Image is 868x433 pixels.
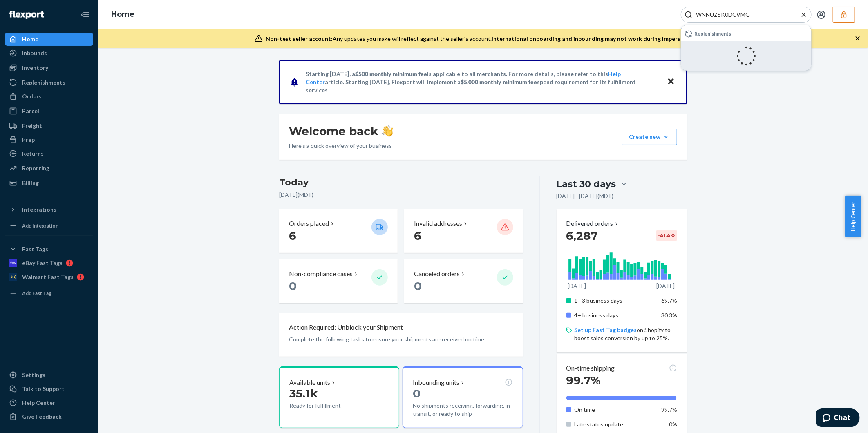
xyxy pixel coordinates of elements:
[414,229,421,243] span: 6
[575,297,655,305] p: 1 - 3 business days
[5,410,93,423] button: Give Feedback
[289,124,393,138] h1: Welcome back
[5,33,93,46] a: Home
[279,259,398,303] button: Non-compliance cases 0
[404,209,523,253] button: Invalid addresses 6
[5,76,93,89] a: Replenishments
[22,164,49,172] div: Reporting
[22,413,62,421] div: Give Feedback
[289,378,330,387] p: Available units
[289,402,365,410] p: Ready for fulfillment
[5,368,93,382] a: Settings
[5,133,93,146] a: Prep
[5,90,93,103] a: Orders
[413,402,512,418] p: No shipments receiving, forwarding, in transit, or ready to ship
[289,229,296,243] span: 6
[5,47,93,60] a: Inbounds
[813,7,830,23] button: Open account menu
[289,142,393,150] p: Here’s a quick overview of your business
[575,311,655,319] p: 4+ business days
[566,373,601,387] span: 99.7%
[661,406,677,413] span: 99.7%
[816,408,860,429] iframe: Opens a widget where you can chat to one of our agents
[575,326,637,333] a: Set up Fast Tag badges
[22,205,56,214] div: Integrations
[22,385,65,393] div: Talk to Support
[355,70,427,77] span: $500 monthly minimum fee
[266,35,704,43] div: Any updates you make will reflect against the seller's account.
[5,219,93,232] a: Add Integration
[5,270,93,283] a: Walmart Fast Tags
[22,245,48,253] div: Fast Tags
[566,219,620,228] button: Delivered orders
[279,209,398,253] button: Orders placed 6
[22,107,39,115] div: Parcel
[22,35,38,43] div: Home
[5,396,93,409] a: Help Center
[622,129,677,145] button: Create new
[5,162,93,175] a: Reporting
[694,31,731,36] h6: Replenishments
[289,269,353,279] p: Non-compliance cases
[5,119,93,132] a: Freight
[845,196,861,237] button: Help Center
[557,192,614,200] p: [DATE] - [DATE] ( MDT )
[289,386,318,400] span: 35.1k
[5,257,93,270] a: eBay Fast Tags
[22,273,74,281] div: Walmart Fast Tags
[22,179,39,187] div: Billing
[22,122,42,130] div: Freight
[404,259,523,303] button: Canceled orders 0
[413,386,421,400] span: 0
[568,282,586,290] p: [DATE]
[656,230,677,241] div: -41.4 %
[800,11,808,19] button: Close Search
[669,421,677,428] span: 0%
[22,150,44,158] div: Returns
[382,125,393,137] img: hand-wave emoji
[666,76,676,88] button: Close
[5,105,93,118] a: Parcel
[5,176,93,190] a: Billing
[22,64,48,72] div: Inventory
[5,203,93,216] button: Integrations
[575,420,655,429] p: Late status update
[289,219,329,228] p: Orders placed
[279,191,523,199] p: [DATE] ( MDT )
[492,35,704,42] span: International onboarding and inbounding may not work during impersonation.
[414,279,422,293] span: 0
[5,243,93,256] button: Fast Tags
[111,10,134,19] a: Home
[279,366,399,429] button: Available units35.1kReady for fulfillment
[414,269,460,279] p: Canceled orders
[5,147,93,160] a: Returns
[22,92,42,100] div: Orders
[575,326,677,342] p: on Shopify to boost sales conversion by up to 25%.
[22,222,58,229] div: Add Integration
[289,279,297,293] span: 0
[661,312,677,319] span: 30.3%
[9,11,44,19] img: Flexport logo
[414,219,462,228] p: Invalid addresses
[22,136,35,144] div: Prep
[22,78,65,87] div: Replenishments
[575,406,655,414] p: On time
[661,297,677,304] span: 69.7%
[22,49,47,57] div: Inbounds
[566,364,615,373] p: On-time shipping
[306,70,659,94] p: Starting [DATE], a is applicable to all merchants. For more details, please refer to this article...
[22,399,55,407] div: Help Center
[685,11,693,19] svg: Search Icon
[5,61,93,74] a: Inventory
[289,335,513,344] p: Complete the following tasks to ensure your shipments are received on time.
[22,259,63,267] div: eBay Fast Tags
[289,323,403,332] p: Action Required: Unblock your Shipment
[5,382,93,395] button: Talk to Support
[403,366,523,429] button: Inbounding units0No shipments receiving, forwarding, in transit, or ready to ship
[266,35,333,42] span: Non-test seller account:
[557,178,616,190] div: Last 30 days
[566,229,598,243] span: 6,287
